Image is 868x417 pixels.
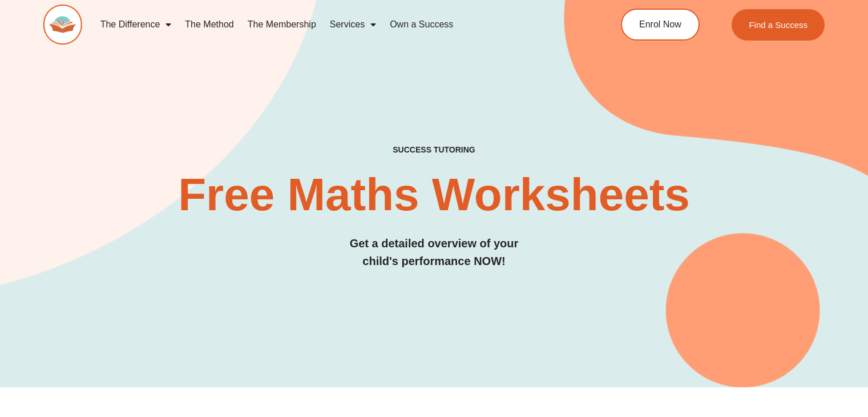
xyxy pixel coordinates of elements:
a: The Membership [241,11,323,38]
a: Find a Success [732,9,825,41]
h3: Get a detailed overview of your child's performance NOW! [43,235,825,270]
a: Enrol Now [621,9,700,41]
span: Find a Success [749,21,808,29]
span: Enrol Now [639,20,681,29]
h2: Free Maths Worksheets​ [43,172,825,218]
a: Services [323,11,383,38]
a: Own a Success [383,11,460,38]
nav: Menu [94,11,576,38]
h4: SUCCESS TUTORING​ [43,145,825,155]
a: The Difference [94,11,179,38]
a: The Method [178,11,240,38]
